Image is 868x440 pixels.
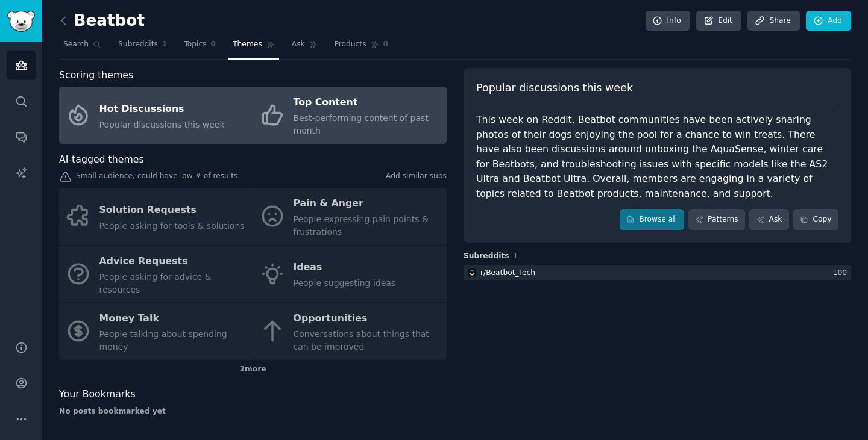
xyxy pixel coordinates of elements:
div: Top Content [294,93,441,113]
a: Themes [228,35,279,60]
span: 1 [514,252,518,260]
span: 0 [383,39,389,50]
span: Themes [233,39,262,50]
a: Products0 [330,35,392,60]
a: Browse all [620,209,684,230]
a: Hot DiscussionsPopular discussions this week [59,87,253,144]
img: GummySearch logo [7,11,35,32]
div: Hot Discussions [99,99,225,119]
a: Add similar subs [386,171,447,184]
span: Products [335,39,366,50]
h2: Beatbot [59,11,145,31]
a: Share [747,11,799,31]
span: Topics [184,39,206,50]
span: Search [63,39,89,50]
div: 2 more [59,360,447,379]
span: Subreddits [464,251,509,262]
a: Subreddits1 [114,35,171,60]
a: Beatbot_Techr/Beatbot_Tech100 [464,265,851,280]
span: Popular discussions this week [476,81,633,96]
a: Search [59,35,105,60]
img: Beatbot_Tech [468,268,476,277]
div: Small audience, could have low # of results. [59,171,447,184]
div: This week on Reddit, Beatbot communities have been actively sharing photos of their dogs enjoying... [476,113,838,201]
a: Info [646,11,690,31]
span: Best-performing content of past month [294,113,429,135]
div: No posts bookmarked yet [59,406,447,417]
span: 1 [162,39,168,50]
button: Copy [793,209,838,230]
span: Scoring themes [59,68,133,83]
a: Ask [288,35,322,60]
a: Top ContentBest-performing content of past month [253,87,447,144]
a: Edit [696,11,741,31]
span: Ask [292,39,305,50]
span: Subreddits [118,39,158,50]
span: Popular discussions this week [99,120,225,129]
div: 100 [833,268,851,279]
span: 0 [211,39,216,50]
div: r/ Beatbot_Tech [480,268,535,279]
a: Patterns [688,209,745,230]
a: Ask [749,209,789,230]
a: Topics0 [180,35,220,60]
span: AI-tagged themes [59,152,144,167]
span: Your Bookmarks [59,387,136,402]
a: Add [806,11,851,31]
